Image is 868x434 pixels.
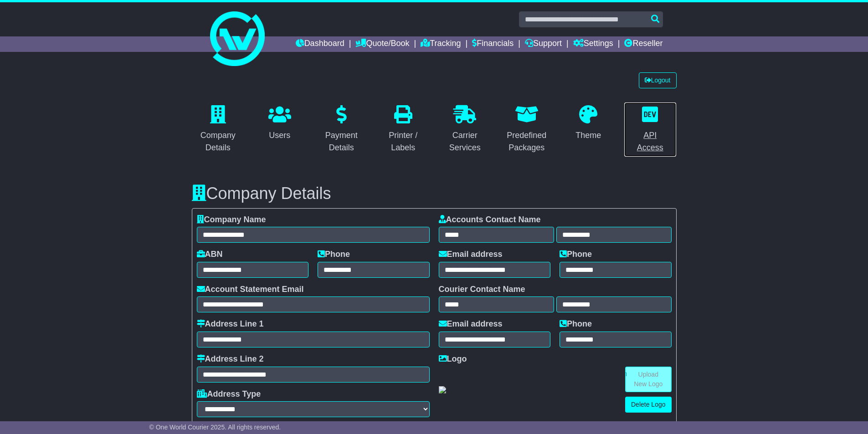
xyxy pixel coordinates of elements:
[445,129,486,154] div: Carrier Services
[472,36,514,52] a: Financials
[197,250,223,260] label: ABN
[506,129,547,154] div: Predefined Packages
[377,102,430,157] a: Printer / Labels
[630,129,671,154] div: API Access
[439,386,446,393] img: GetCustomerLogo
[383,129,424,154] div: Printer / Labels
[439,285,525,295] label: Courier Contact Name
[197,215,266,225] label: Company Name
[197,319,264,329] label: Address Line 1
[197,354,264,364] label: Address Line 2
[197,285,304,295] label: Account Statement Email
[560,250,592,260] label: Phone
[625,397,672,413] a: Delete Logo
[192,102,245,157] a: Company Details
[573,36,613,52] a: Settings
[439,250,503,260] label: Email address
[318,250,350,260] label: Phone
[421,36,461,52] a: Tracking
[560,319,592,329] label: Phone
[439,215,541,225] label: Accounts Contact Name
[355,36,409,52] a: Quote/Book
[197,389,261,399] label: Address Type
[149,424,281,431] span: © One World Courier 2025. All rights reserved.
[570,102,607,145] a: Theme
[575,129,601,142] div: Theme
[624,36,663,52] a: Reseller
[525,36,562,52] a: Support
[315,102,368,157] a: Payment Details
[296,36,344,52] a: Dashboard
[321,129,362,154] div: Payment Details
[500,102,553,157] a: Predefined Packages
[625,367,672,392] a: Upload New Logo
[268,129,291,142] div: Users
[624,102,677,157] a: API Access
[262,102,297,145] a: Users
[639,72,677,88] a: Logout
[198,129,239,154] div: Company Details
[439,354,467,364] label: Logo
[192,184,677,203] h3: Company Details
[439,102,492,157] a: Carrier Services
[439,319,503,329] label: Email address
